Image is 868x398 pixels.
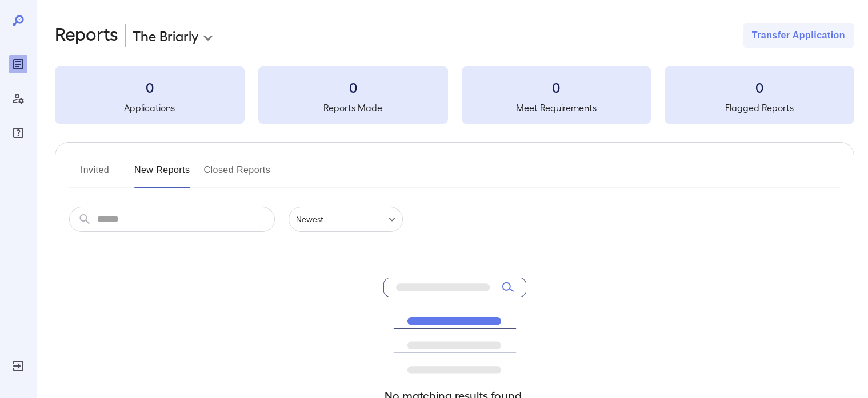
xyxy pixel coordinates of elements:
div: Log Out [9,357,27,375]
div: Reports [9,55,27,73]
h3: 0 [665,78,854,96]
button: Closed Reports [204,161,271,188]
h2: Reports [55,23,118,48]
h5: Meet Requirements [462,101,651,115]
div: Newest [289,207,403,232]
div: Manage Users [9,89,27,108]
div: FAQ [9,124,27,142]
p: The Briarly [133,26,198,45]
button: Invited [69,161,121,188]
summary: 0Applications0Reports Made0Meet Requirements0Flagged Reports [55,66,854,124]
h3: 0 [462,78,651,96]
h3: 0 [258,78,448,96]
button: Transfer Application [743,23,854,48]
h5: Applications [55,101,245,115]
h5: Flagged Reports [665,101,854,115]
h3: 0 [55,78,245,96]
button: New Reports [134,161,190,188]
h5: Reports Made [258,101,448,115]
